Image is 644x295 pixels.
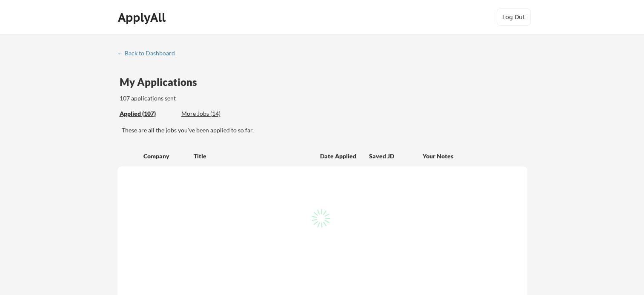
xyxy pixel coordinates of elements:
[120,94,284,103] div: 107 applications sent
[423,152,520,160] div: Your Notes
[181,109,244,118] div: More Jobs (14)
[118,10,168,25] div: ApplyAll
[122,126,527,135] div: These are all the jobs you've been applied to so far.
[181,109,244,118] div: These are job applications we think you'd be a good fit for, but couldn't apply you to automatica...
[369,148,423,163] div: Saved JD
[320,152,358,160] div: Date Applied
[120,109,175,118] div: Applied (107)
[117,50,181,58] a: ← Back to Dashboard
[143,152,186,160] div: Company
[120,109,175,118] div: These are all the jobs you've been applied to so far.
[120,77,204,87] div: My Applications
[117,50,181,56] div: ← Back to Dashboard
[497,9,531,26] button: Log Out
[194,152,312,160] div: Title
